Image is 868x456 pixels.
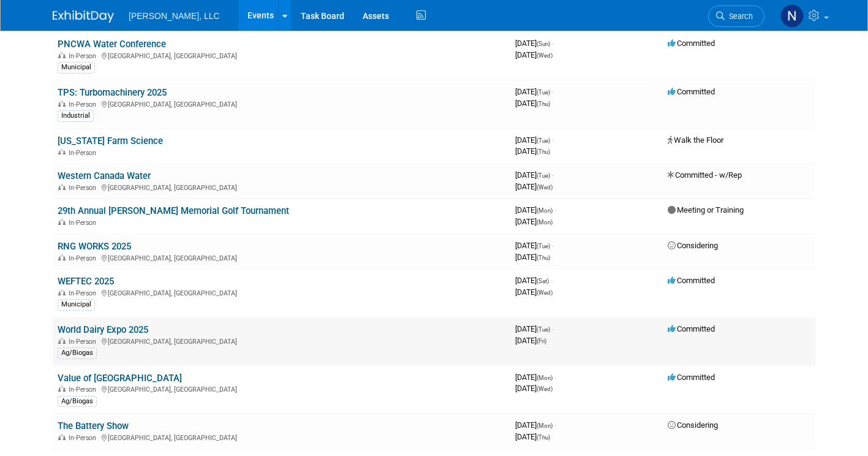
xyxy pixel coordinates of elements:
div: Industrial [58,110,94,121]
span: (Thu) [537,254,550,261]
span: - [551,276,553,285]
span: - [552,241,554,250]
span: [DATE] [515,336,546,345]
a: PNCWA Water Conference [58,39,166,50]
span: [DATE] [515,432,550,441]
span: - [552,170,554,180]
span: Committed [668,276,715,285]
span: In-Person [69,184,100,192]
span: [DATE] [515,50,553,59]
span: (Mon) [537,207,553,214]
div: [GEOGRAPHIC_DATA], [GEOGRAPHIC_DATA] [58,99,505,108]
img: In-Person Event [58,219,66,225]
span: [DATE] [515,241,554,250]
span: In-Person [69,149,100,157]
span: (Tue) [537,137,550,144]
span: (Thu) [537,101,550,107]
span: (Tue) [537,326,550,333]
span: Committed [668,373,715,382]
span: [DATE] [515,287,553,297]
span: (Sun) [537,40,550,47]
span: (Wed) [537,184,553,191]
img: In-Person Event [58,184,66,190]
span: (Wed) [537,289,553,296]
span: [DATE] [515,324,554,333]
span: [DATE] [515,182,553,191]
img: Nate Closner [780,4,804,28]
span: [DATE] [515,276,553,285]
a: World Dairy Expo 2025 [58,324,148,335]
img: In-Person Event [58,149,66,155]
span: In-Person [69,219,100,227]
span: (Tue) [537,172,550,179]
span: [DATE] [515,420,556,430]
div: [GEOGRAPHIC_DATA], [GEOGRAPHIC_DATA] [58,287,505,297]
span: [DATE] [515,373,556,382]
span: (Tue) [537,243,550,249]
span: In-Person [69,338,100,346]
span: [DATE] [515,146,550,156]
a: WEFTEC 2025 [58,276,114,287]
a: RNG WORKS 2025 [58,241,131,252]
span: In-Person [69,254,100,262]
span: (Mon) [537,219,553,226]
span: In-Person [69,101,100,108]
span: Meeting or Training [668,205,744,215]
span: [PERSON_NAME], LLC [129,11,220,21]
span: (Tue) [537,89,550,96]
span: Search [725,12,753,21]
div: [GEOGRAPHIC_DATA], [GEOGRAPHIC_DATA] [58,336,505,346]
span: (Thu) [537,434,550,441]
span: [DATE] [515,205,556,215]
span: [DATE] [515,384,553,393]
img: In-Person Event [58,254,66,260]
span: (Mon) [537,422,553,429]
span: In-Person [69,52,100,60]
span: In-Person [69,434,100,442]
div: Municipal [58,299,95,310]
img: In-Person Event [58,289,66,295]
span: Considering [668,241,718,250]
img: In-Person Event [58,52,66,58]
a: 29th Annual [PERSON_NAME] Memorial Golf Tournament [58,205,289,216]
span: Committed [668,87,715,96]
a: The Battery Show [58,420,129,431]
div: [GEOGRAPHIC_DATA], [GEOGRAPHIC_DATA] [58,50,505,60]
span: (Wed) [537,52,553,59]
span: [DATE] [515,217,553,226]
a: Western Canada Water [58,170,151,181]
span: Considering [668,420,718,430]
span: (Wed) [537,386,553,392]
img: ExhibitDay [53,10,114,23]
span: Committed - w/Rep [668,170,742,180]
span: [DATE] [515,135,554,145]
a: Search [708,6,764,27]
div: Municipal [58,62,95,73]
span: In-Person [69,386,100,393]
span: (Thu) [537,148,550,155]
div: Ag/Biogas [58,348,97,359]
span: [DATE] [515,99,550,108]
a: TPS: Turbomachinery 2025 [58,87,167,98]
div: [GEOGRAPHIC_DATA], [GEOGRAPHIC_DATA] [58,384,505,393]
div: [GEOGRAPHIC_DATA], [GEOGRAPHIC_DATA] [58,253,505,262]
img: In-Person Event [58,386,66,392]
span: - [552,87,554,96]
span: In-Person [69,289,100,297]
span: - [554,205,556,215]
span: - [554,420,556,430]
span: Committed [668,324,715,333]
span: [DATE] [515,39,554,48]
span: - [552,135,554,145]
a: [US_STATE] Farm Science [58,135,163,146]
span: - [552,39,554,48]
span: [DATE] [515,87,554,96]
div: [GEOGRAPHIC_DATA], [GEOGRAPHIC_DATA] [58,182,505,192]
a: Value of [GEOGRAPHIC_DATA] [58,373,182,384]
span: [DATE] [515,253,550,262]
span: - [554,373,556,382]
div: [GEOGRAPHIC_DATA], [GEOGRAPHIC_DATA] [58,432,505,442]
span: [DATE] [515,170,554,180]
span: (Mon) [537,374,553,381]
span: (Fri) [537,338,546,344]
